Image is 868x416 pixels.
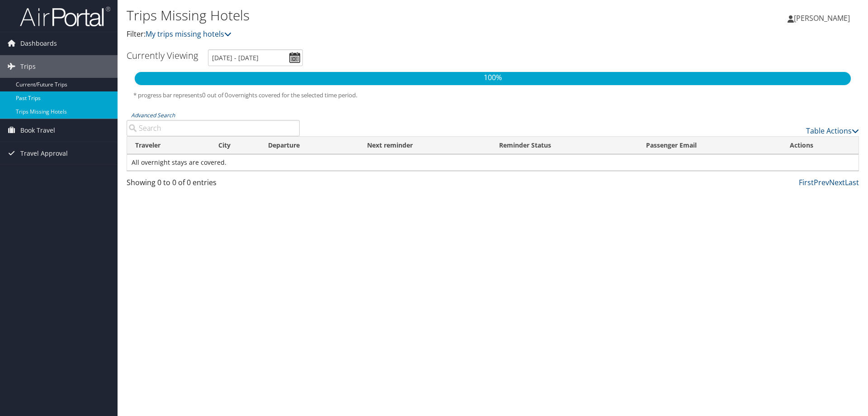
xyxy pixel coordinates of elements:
[829,177,845,187] a: Next
[782,137,859,154] th: Actions
[20,119,55,142] span: Book Travel
[131,111,175,119] a: Advanced Search
[127,6,615,25] h1: Trips Missing Hotels
[127,154,859,171] td: All overnight stays are covered.
[20,142,68,165] span: Travel Approval
[491,137,638,154] th: Reminder Status
[146,29,231,39] a: My trips missing hotels
[814,177,829,187] a: Prev
[127,29,615,40] p: Filter:
[127,49,198,62] h3: Currently Viewing
[794,13,850,23] span: [PERSON_NAME]
[133,91,852,100] h5: * progress bar represents overnights covered for the selected time period.
[127,177,300,192] div: Showing 0 to 0 of 0 entries
[208,49,303,66] input: [DATE] - [DATE]
[806,126,859,136] a: Table Actions
[127,137,210,154] th: Traveler: activate to sort column ascending
[202,91,228,99] span: 0 out of 0
[20,55,36,78] span: Trips
[359,137,491,154] th: Next reminder
[638,137,782,154] th: Passenger Email: activate to sort column ascending
[20,32,57,55] span: Dashboards
[135,72,851,84] p: 100%
[127,120,300,136] input: Advanced Search
[260,137,359,154] th: Departure: activate to sort column descending
[20,6,110,27] img: airportal-logo.png
[845,177,859,187] a: Last
[210,137,260,154] th: City: activate to sort column ascending
[788,5,859,32] a: [PERSON_NAME]
[799,177,814,187] a: First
